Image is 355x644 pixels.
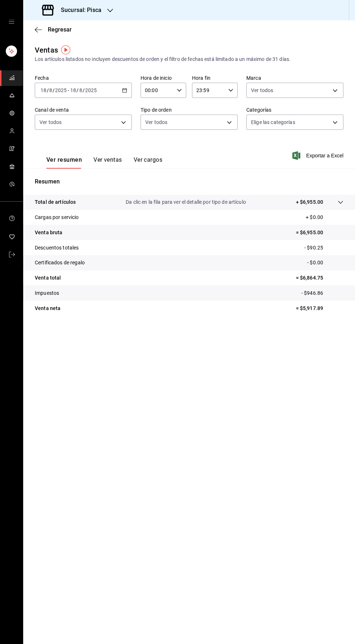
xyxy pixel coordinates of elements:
[306,153,343,158] font: Exportar a Excel
[301,290,323,296] font: - $946.86
[35,260,85,265] font: Certificados de regalo
[35,290,59,296] font: Impuestos
[35,46,58,54] font: Ventas
[53,87,55,93] span: /
[49,87,53,93] input: --
[296,275,323,281] font: = $6,864.75
[40,87,47,93] input: --
[296,305,323,311] font: = $5,917.89
[296,199,323,205] font: + $6,955.00
[46,156,82,163] font: Ver resumen
[39,119,62,125] font: Ver todos
[307,260,323,265] font: - $0.00
[35,275,61,281] font: Venta total
[126,199,246,205] font: Da clic en la fila para ver el detalle por tipo de artículo
[145,119,167,125] font: Ver todos
[46,156,162,169] div: pestañas de navegación
[294,151,343,160] button: Exportar a Excel
[76,87,79,93] span: /
[141,107,172,113] font: Tipo de orden
[79,87,83,93] input: --
[246,107,271,113] font: Categorías
[68,87,69,93] span: -
[35,199,76,205] font: Total de artículos
[141,75,172,81] font: Hora de inicio
[296,230,323,235] font: = $6,955.00
[35,245,79,251] font: Descuentos totales
[134,156,163,163] font: Ver cargos
[35,214,79,220] font: Cargas por servicio
[9,19,14,25] button: cajón abierto
[35,178,60,185] font: Resumen
[55,87,67,93] input: ----
[93,156,122,163] font: Ver ventas
[306,214,323,220] font: + $0.00
[61,45,70,54] img: Tooltip marker
[35,107,69,113] font: Canal de venta
[48,26,72,33] font: Regresar
[47,87,49,93] span: /
[35,56,291,62] font: Los artículos listados no incluyen descuentos de orden y el filtro de fechas está limitado a un m...
[83,87,85,93] span: /
[35,26,72,33] button: Regresar
[304,245,323,251] font: - $90.25
[35,75,49,81] font: Fecha
[61,7,101,13] font: Sucursal: Pisca
[246,75,261,81] font: Marca
[251,87,273,93] font: Ver todos
[192,75,210,81] font: Hora fin
[85,87,97,93] input: ----
[251,119,295,125] font: Elige las categorías
[35,230,62,235] font: Venta bruta
[35,305,60,311] font: Venta neta
[70,87,76,93] input: --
